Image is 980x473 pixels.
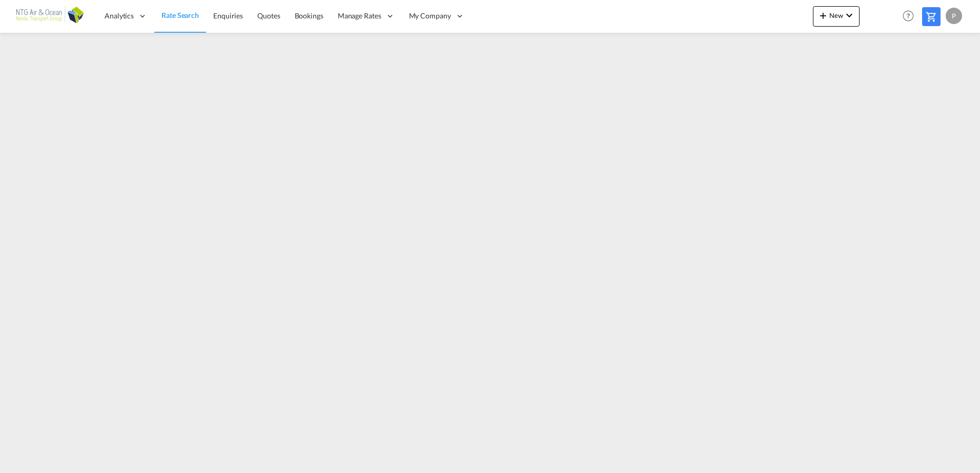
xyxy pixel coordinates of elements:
img: af31b1c0b01f11ecbc353f8e72265e29.png [15,5,85,28]
span: Enquiries [213,11,243,20]
md-icon: icon-chevron-down [843,9,855,21]
span: Bookings [295,11,323,20]
span: Quotes [257,11,280,20]
div: P [946,8,962,24]
span: Manage Rates [338,11,381,21]
div: Help [900,7,922,26]
span: New [817,11,855,19]
md-icon: icon-plus 400-fg [817,9,829,21]
span: Analytics [105,11,134,21]
span: Rate Search [161,11,199,19]
span: My Company [409,11,451,21]
button: icon-plus 400-fgNewicon-chevron-down [813,6,860,27]
span: Help [900,7,917,25]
